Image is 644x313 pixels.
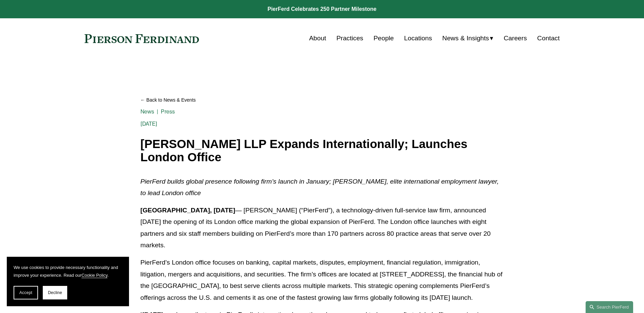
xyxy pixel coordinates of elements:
[586,301,633,313] a: Search this site
[141,108,154,115] a: News
[537,32,559,45] a: Contact
[404,32,432,45] a: Locations
[48,290,62,295] span: Decline
[141,257,504,304] p: PierFerd’s London office focuses on banking, capital markets, disputes, employment, financial reg...
[141,207,235,214] strong: [GEOGRAPHIC_DATA], [DATE]
[141,138,504,164] h1: [PERSON_NAME] LLP Expands Internationally; Launches London Office
[14,264,122,279] p: We use cookies to provide necessary functionality and improve your experience. Read our .
[141,205,504,251] p: — [PERSON_NAME] (“PierFerd”), a technology-driven full-service law firm, announced [DATE] the ope...
[7,257,129,306] section: Cookie banner
[19,290,32,295] span: Accept
[309,32,326,45] a: About
[141,178,501,197] em: PierFerd builds global presence following firm’s launch in January; [PERSON_NAME], elite internat...
[336,32,363,45] a: Practices
[442,32,494,45] a: folder dropdown
[141,94,504,106] a: Back to News & Events
[81,273,108,278] a: Cookie Policy
[373,32,394,45] a: People
[161,108,175,115] a: Press
[14,286,38,299] button: Accept
[442,33,489,44] span: News & Insights
[43,286,67,299] button: Decline
[141,121,158,127] span: [DATE]
[504,32,527,45] a: Careers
